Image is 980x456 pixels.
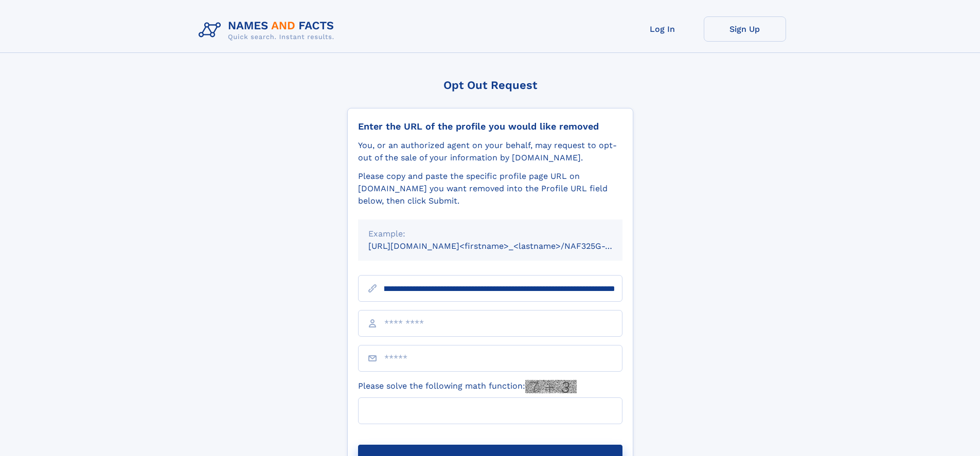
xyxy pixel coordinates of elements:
[358,139,622,164] div: You, or an authorized agent on your behalf, may request to opt-out of the sale of your informatio...
[368,228,612,240] div: Example:
[621,16,704,42] a: Log In
[194,16,343,44] img: Logo Names and Facts
[368,241,642,251] small: [URL][DOMAIN_NAME]<firstname>_<lastname>/NAF325G-xxxxxxxx
[704,16,786,42] a: Sign Up
[358,170,622,207] div: Please copy and paste the specific profile page URL on [DOMAIN_NAME] you want removed into the Pr...
[347,79,633,92] div: Opt Out Request
[358,380,577,393] label: Please solve the following math function:
[358,121,622,132] div: Enter the URL of the profile you would like removed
